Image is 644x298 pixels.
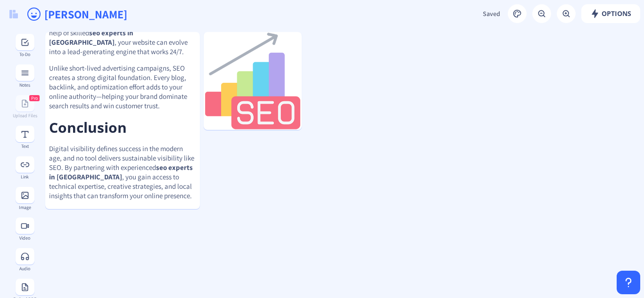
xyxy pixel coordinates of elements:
[49,28,133,47] strong: seo experts in [GEOGRAPHIC_DATA]
[9,10,18,18] img: logo.svg
[8,205,42,210] div: Image
[8,82,42,88] div: Notes
[31,95,38,101] span: Pro
[26,7,41,22] ion-icon: happy outline
[49,64,196,111] p: Unlike short-lived advertising campaigns, SEO creates a strong digital foundation. Every blog, ba...
[8,174,42,179] div: Link
[49,163,193,181] strong: seo experts in [GEOGRAPHIC_DATA]
[8,266,42,271] div: Audio
[8,52,42,57] div: To-Do
[581,4,640,23] button: Options
[483,9,500,18] span: Saved
[49,118,196,137] h3: Conclusion
[8,144,42,149] div: Text
[8,235,42,241] div: Video
[590,10,631,17] span: Options
[49,144,196,201] p: Digital visibility defines success in the modern age, and no tool delivers sustainable visibility...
